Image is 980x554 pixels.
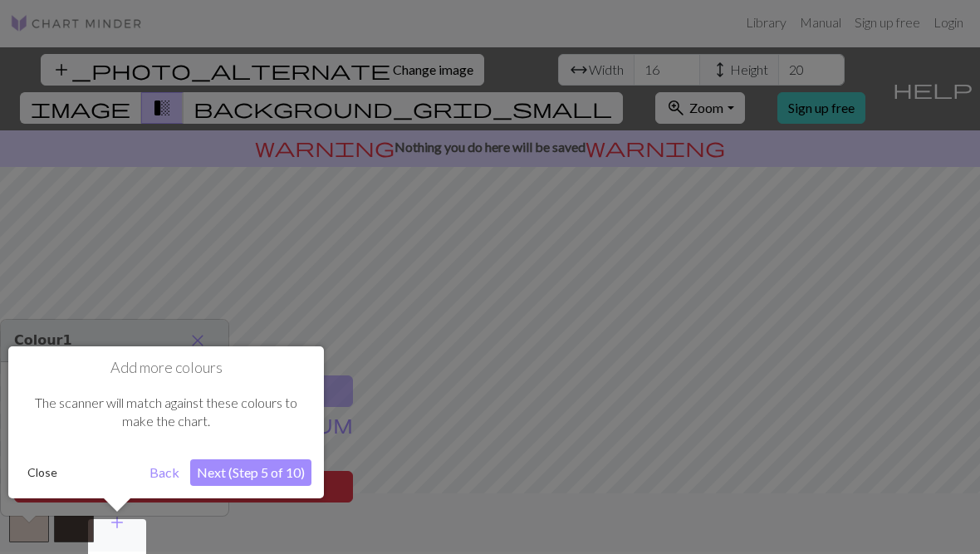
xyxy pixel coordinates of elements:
button: Next (Step 5 of 10) [190,459,311,486]
button: Back [143,459,186,486]
div: The scanner will match against these colours to make the chart. [21,377,311,448]
div: Add more colours [8,346,324,498]
h1: Add more colours [21,359,311,377]
button: Close [21,460,64,485]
